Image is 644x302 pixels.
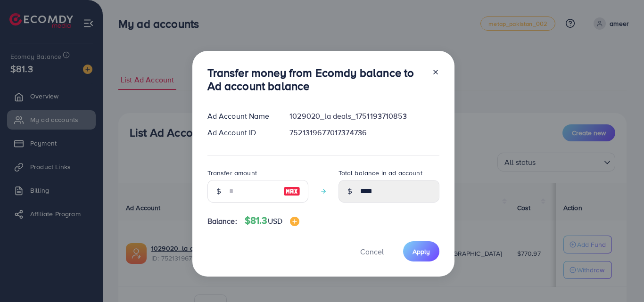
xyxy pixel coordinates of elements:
div: 1029020_la deals_1751193710853 [282,111,446,122]
img: image [290,217,299,226]
button: Apply [403,241,439,261]
span: Apply [413,247,430,256]
button: Cancel [348,241,396,261]
img: image [283,186,300,197]
label: Total balance in ad account [339,168,422,178]
span: Balance: [207,216,237,227]
h3: Transfer money from Ecomdy balance to Ad account balance [207,66,424,93]
div: Ad Account Name [200,111,282,122]
h4: $81.3 [245,215,299,227]
div: 7521319677017374736 [282,127,446,138]
span: USD [268,216,282,226]
div: Ad Account ID [200,127,282,138]
iframe: Chat [604,260,637,295]
span: Cancel [360,246,384,257]
label: Transfer amount [207,168,257,178]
